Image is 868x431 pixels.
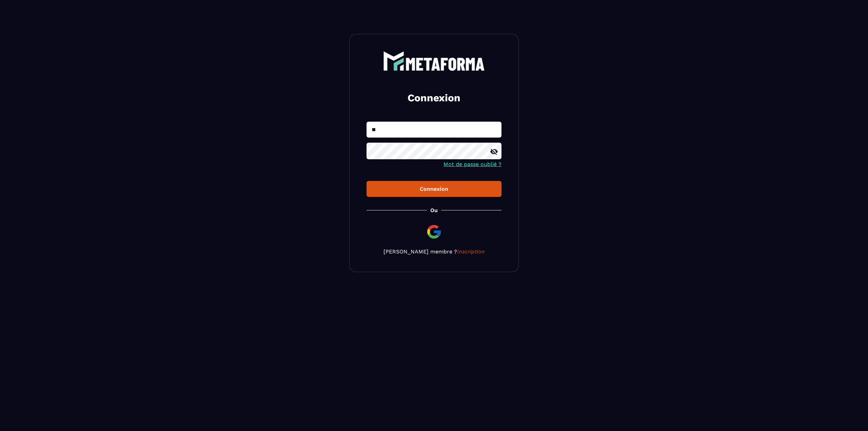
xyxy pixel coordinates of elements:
[426,224,442,240] img: google
[372,186,496,192] div: Connexion
[375,91,493,105] h2: Connexion
[367,181,501,197] button: Connexion
[367,248,501,255] p: [PERSON_NAME] membre ?
[383,51,485,71] img: logo
[443,161,501,167] a: Mot de passe oublié ?
[430,207,438,213] p: Ou
[457,248,485,255] a: Inscription
[367,51,501,71] a: logo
